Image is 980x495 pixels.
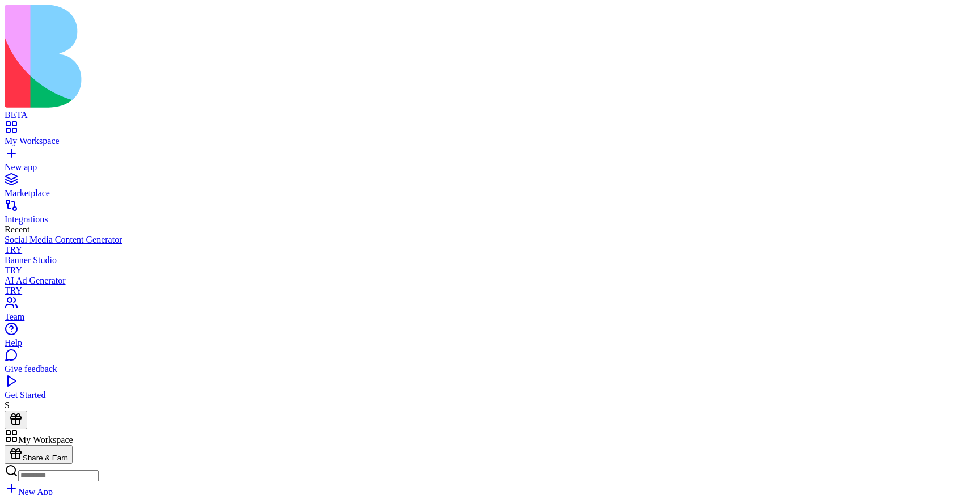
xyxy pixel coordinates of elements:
[5,235,975,255] a: Social Media Content GeneratorTRY
[5,204,975,225] a: Integrations
[5,265,975,276] div: TRY
[5,110,975,120] div: BETA
[5,445,73,464] button: Share & Earn
[5,354,975,374] a: Give feedback
[5,152,975,172] a: New app
[5,214,975,225] div: Integrations
[5,255,975,265] div: Banner Studio
[5,245,975,255] div: TRY
[5,390,975,400] div: Get Started
[5,5,461,108] img: logo
[5,400,10,410] span: S
[5,338,975,348] div: Help
[5,312,975,322] div: Team
[5,286,975,296] div: TRY
[5,162,975,172] div: New app
[5,276,975,296] a: AI Ad GeneratorTRY
[5,302,975,322] a: Team
[5,235,975,245] div: Social Media Content Generator
[5,188,975,198] div: Marketplace
[5,100,975,120] a: BETA
[5,380,975,400] a: Get Started
[5,225,29,234] span: Recent
[5,276,975,286] div: AI Ad Generator
[5,126,975,146] a: My Workspace
[5,178,975,198] a: Marketplace
[23,454,68,462] span: Share & Earn
[5,364,975,374] div: Give feedback
[5,136,975,146] div: My Workspace
[5,255,975,276] a: Banner StudioTRY
[5,328,975,348] a: Help
[18,435,73,445] span: My Workspace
